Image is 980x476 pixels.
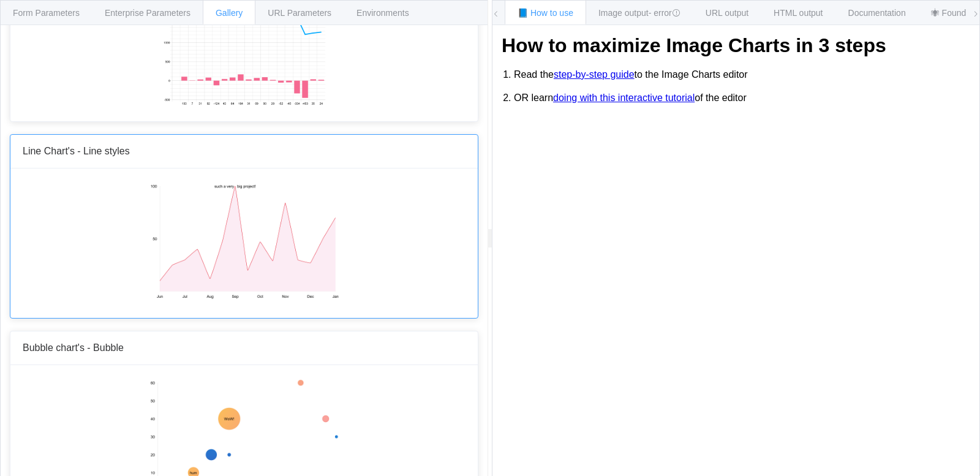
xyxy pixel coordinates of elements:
h1: How to maximize Image Charts in 3 steps [502,34,970,57]
img: Static chart exemple [149,181,339,303]
span: - error [649,8,680,18]
a: doing with this interactive tutorial [553,93,695,104]
span: Line Chart's - Line styles [23,146,130,156]
span: URL Parameters [268,8,331,18]
a: step-by-step guide [554,69,635,80]
span: Gallery [216,8,243,18]
span: Image output [598,8,680,18]
span: Bubble chart's - Bubble [23,342,124,353]
span: 📘 How to use [518,8,573,18]
li: Read the to the Image Charts editor [514,63,970,86]
span: Documentation [848,8,906,18]
span: URL output [706,8,748,18]
span: Environments [356,8,409,18]
span: HTML output [774,8,823,18]
li: OR learn of the editor [514,86,970,110]
span: Form Parameters [13,8,80,18]
span: Enterprise Parameters [105,8,190,18]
